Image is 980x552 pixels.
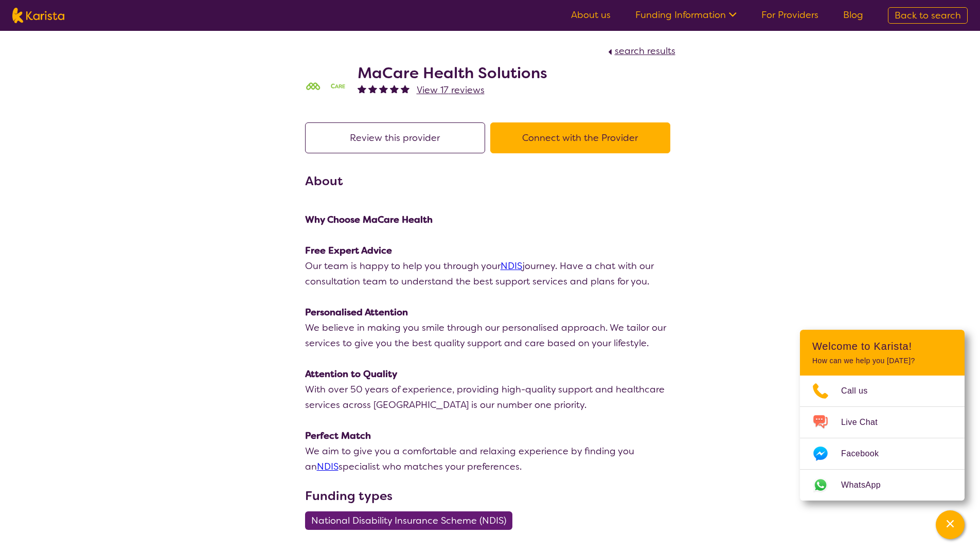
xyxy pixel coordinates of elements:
[936,510,965,539] button: Channel Menu
[390,84,399,93] img: fullstar
[311,511,506,530] span: National Disability Insurance Scheme (NDIS)
[490,132,675,144] a: Connect with the Provider
[305,487,675,505] h3: Funding types
[841,446,891,461] span: Facebook
[358,64,547,82] h2: MaCare Health Solutions
[379,84,388,93] img: fullstar
[843,9,863,21] a: Blog
[305,514,519,527] a: National Disability Insurance Scheme (NDIS)
[800,330,965,501] div: Channel Menu
[895,9,961,22] span: Back to search
[501,260,522,272] a: NDIS
[635,9,737,21] a: Funding Information
[401,84,409,93] img: fullstar
[761,9,818,21] a: For Providers
[12,8,64,23] img: Karista logo
[305,306,408,318] strong: Personalised Attention
[305,382,675,413] p: With over 50 years of experience, providing high-quality support and healthcare services across [...
[305,320,675,351] p: We believe in making you smile through our personalised approach. We tailor our services to give ...
[305,132,490,144] a: Review this provider
[841,383,880,399] span: Call us
[615,45,675,57] span: search results
[305,213,433,226] strong: Why Choose MaCare Health
[417,82,485,98] a: View 17 reviews
[800,470,965,501] a: Web link opens in a new tab.
[305,122,485,153] button: Review this provider
[812,357,952,365] p: How can we help you [DATE]?
[305,172,675,190] h3: About
[888,7,968,24] a: Back to search
[841,415,890,430] span: Live Chat
[605,45,675,57] a: search results
[305,443,675,474] p: We aim to give you a comfortable and relaxing experience by finding you an specialist who matches...
[305,244,392,257] strong: Free Expert Advice
[368,84,377,93] img: fullstar
[841,477,893,493] span: WhatsApp
[571,9,611,21] a: About us
[305,430,371,442] strong: Perfect Match
[800,376,965,501] ul: Choose channel
[417,84,485,96] span: View 17 reviews
[305,368,397,380] strong: Attention to Quality
[317,460,338,473] a: NDIS
[490,122,670,153] button: Connect with the Provider
[305,258,675,289] p: Our team is happy to help you through your journey. Have a chat with our consultation team to und...
[358,84,366,93] img: fullstar
[305,82,346,92] img: mgttalrdbt23wl6urpfy.png
[812,340,952,352] h2: Welcome to Karista!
